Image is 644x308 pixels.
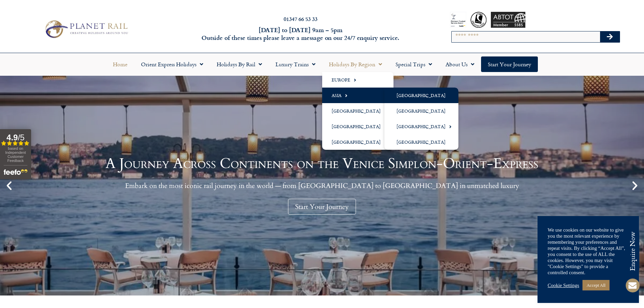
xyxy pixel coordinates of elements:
[384,134,458,150] a: [GEOGRAPHIC_DATA]
[439,56,481,72] a: About Us
[42,18,130,40] img: Planet Rail Train Holidays Logo
[548,282,579,288] a: Cookie Settings
[600,31,620,42] button: Search
[481,56,538,72] a: Start your Journey
[105,157,539,171] h1: A Journey Across Continents on the Venice Simplon-Orient-Express
[384,119,458,134] a: [GEOGRAPHIC_DATA]
[582,280,610,290] a: Accept All
[134,56,210,72] a: Orient Express Holidays
[322,88,393,103] a: Asia
[384,88,458,103] a: [GEOGRAPHIC_DATA]
[384,103,458,119] a: [GEOGRAPHIC_DATA]
[322,103,393,119] a: [GEOGRAPHIC_DATA]
[548,227,629,276] div: We use cookies on our website to give you the most relevant experience by remembering your prefer...
[3,180,15,191] div: Previous slide
[322,119,393,134] a: [GEOGRAPHIC_DATA]
[629,180,641,191] div: Next slide
[322,134,393,150] a: [GEOGRAPHIC_DATA]
[269,56,322,72] a: Luxury Trains
[322,72,393,88] a: Europe
[288,199,356,215] a: Start Your Journey
[284,15,317,23] a: 01347 66 53 33
[173,26,428,42] h6: [DATE] to [DATE] 9am – 5pm Outside of these times please leave a message on our 24/7 enquiry serv...
[105,182,539,190] p: Embark on the most iconic rail journey in the world — from [GEOGRAPHIC_DATA] to [GEOGRAPHIC_DATA]...
[322,56,389,72] a: Holidays by Region
[210,56,269,72] a: Holidays by Rail
[389,56,439,72] a: Special Trips
[106,56,134,72] a: Home
[3,56,641,72] nav: Menu
[384,88,458,150] ul: Asia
